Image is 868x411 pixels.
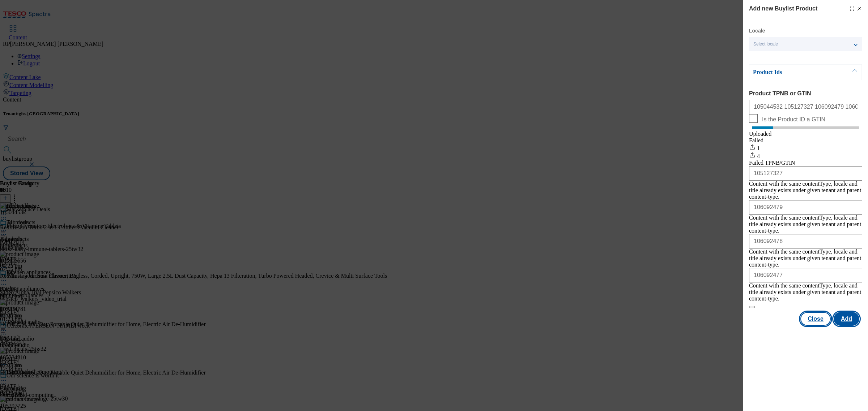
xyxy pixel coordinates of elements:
div: Uploaded [749,131,862,137]
button: Add [834,312,859,326]
div: Content with the same contentType, locale and title already exists under given tenant and parent ... [749,215,862,234]
div: Content with the same contentType, locale and title already exists under given tenant and parent ... [749,282,862,302]
div: Failed TPNB/GTIN [749,160,862,166]
label: Product TPNB or GTIN [749,90,862,97]
div: Content with the same contentType, locale and title already exists under given tenant and parent ... [749,248,862,268]
h4: Add new Buylist Product [749,4,817,13]
span: Is the Product ID a GTIN [762,116,825,123]
button: Close [800,312,831,326]
button: Select locale [749,37,862,51]
span: Select locale [753,42,778,47]
input: Enter 1 or 20 space separated Product TPNB or GTIN [749,100,862,114]
div: Failed [749,137,862,144]
p: Product Ids [753,69,829,76]
div: 1 [749,144,862,152]
div: Content with the same contentType, locale and title already exists under given tenant and parent ... [749,181,862,200]
label: Locale [749,29,765,33]
div: 4 [749,152,862,160]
